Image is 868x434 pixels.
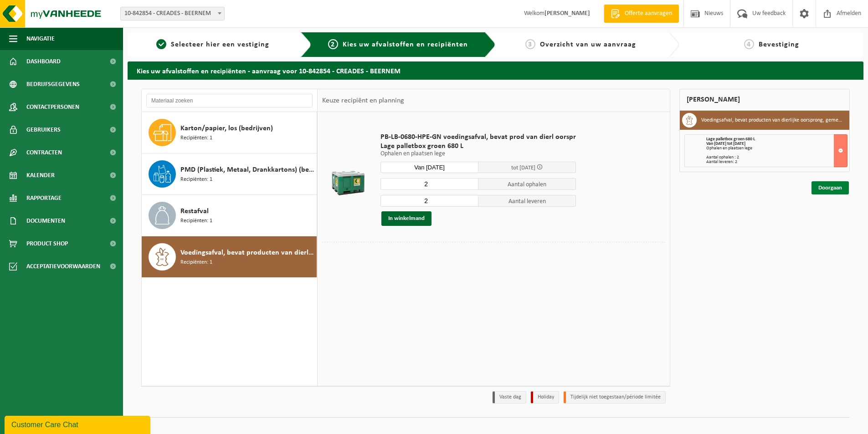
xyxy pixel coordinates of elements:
[478,178,576,190] span: Aantal ophalen
[180,123,273,134] span: Karton/papier, los (bedrijven)
[120,7,225,20] span: 10-842854 - CREADES - BEERNEM
[318,89,409,112] div: Keuze recipiënt en planning
[706,155,847,160] div: Aantal ophalen : 2
[759,41,799,48] span: Bevestiging
[380,133,576,142] span: PB-LB-0680-HPE-GN voedingsafval, bevat prod van dierl oorspr
[180,247,314,258] span: Voedingsafval, bevat producten van dierlijke oorsprong, gemengde verpakking (exclusief glas), cat...
[564,391,666,403] li: Tijdelijk niet toegestaan/période limitée
[540,41,636,48] span: Overzicht van uw aanvraag
[180,134,212,143] span: Recipiënten: 1
[604,5,679,23] a: Offerte aanvragen
[478,195,576,207] span: Aantal leveren
[381,211,431,226] button: In winkelmand
[180,175,212,184] span: Recipiënten: 1
[180,217,212,225] span: Recipiënten: 1
[121,7,224,20] span: 10-842854 - CREADES - BEERNEM
[156,39,166,49] span: 1
[679,89,850,111] div: [PERSON_NAME]
[128,61,863,79] h2: Kies uw afvalstoffen en recipiënten - aanvraag voor 10-842854 - CREADES - BEERNEM
[26,50,61,73] span: Dashboard
[544,10,590,17] strong: [PERSON_NAME]
[180,164,314,175] span: PMD (Plastiek, Metaal, Drankkartons) (bedrijven)
[328,39,338,49] span: 2
[146,94,313,107] input: Materiaal zoeken
[5,414,152,434] iframe: chat widget
[343,41,468,48] span: Kies uw afvalstoffen en recipiënten
[744,39,754,49] span: 4
[701,113,842,128] h3: Voedingsafval, bevat producten van dierlijke oorsprong, gemengde verpakking (exclusief glas), cat...
[622,9,674,18] span: Offerte aanvragen
[26,209,65,232] span: Documenten
[380,151,576,157] p: Ophalen en plaatsen lege
[26,232,68,255] span: Product Shop
[26,141,62,164] span: Contracten
[26,118,61,141] span: Gebruikers
[493,391,526,403] li: Vaste dag
[142,153,317,195] button: PMD (Plastiek, Metaal, Drankkartons) (bedrijven) Recipiënten: 1
[525,39,535,49] span: 3
[26,255,100,278] span: Acceptatievoorwaarden
[132,39,293,50] a: 1Selecteer hier een vestiging
[531,391,559,403] li: Holiday
[142,236,317,277] button: Voedingsafval, bevat producten van dierlijke oorsprong, gemengde verpakking (exclusief glas), cat...
[26,96,79,118] span: Contactpersonen
[812,181,849,194] a: Doorgaan
[26,27,55,50] span: Navigatie
[706,141,745,146] strong: Van [DATE] tot [DATE]
[171,41,269,48] span: Selecteer hier een vestiging
[380,142,576,151] span: Lage palletbox groen 680 L
[380,162,478,173] input: Selecteer datum
[26,187,62,209] span: Rapportage
[142,195,317,236] button: Restafval Recipiënten: 1
[511,165,535,171] span: tot [DATE]
[180,206,209,217] span: Restafval
[180,258,212,267] span: Recipiënten: 1
[706,137,755,142] span: Lage palletbox groen 680 L
[706,146,847,151] div: Ophalen en plaatsen lege
[142,112,317,153] button: Karton/papier, los (bedrijven) Recipiënten: 1
[26,164,55,187] span: Kalender
[706,160,847,164] div: Aantal leveren: 2
[26,73,80,96] span: Bedrijfsgegevens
